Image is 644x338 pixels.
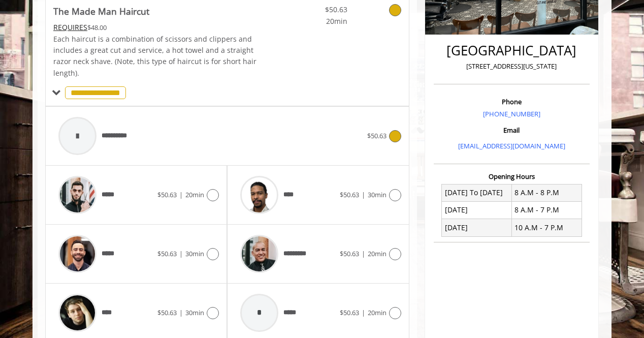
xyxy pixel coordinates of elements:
[436,61,587,72] p: [STREET_ADDRESS][US_STATE]
[442,201,512,219] td: [DATE]
[368,190,387,199] span: 30min
[458,141,565,150] a: [EMAIL_ADDRESS][DOMAIN_NAME]
[179,249,183,258] span: |
[362,308,365,317] span: |
[434,173,590,180] h3: Opening Hours
[179,308,183,317] span: |
[340,190,359,199] span: $50.63
[157,190,177,199] span: $50.63
[511,201,582,219] td: 8 A.M - 7 P.M
[362,249,365,258] span: |
[368,249,387,258] span: 20min
[185,190,204,199] span: 20min
[53,22,257,33] div: $48.00
[483,109,540,118] a: [PHONE_NUMBER]
[436,43,587,58] h2: [GEOGRAPHIC_DATA]
[436,98,587,105] h3: Phone
[340,308,359,317] span: $50.63
[53,34,256,78] span: Each haircut is a combination of scissors and clippers and includes a great cut and service, a ho...
[511,184,582,201] td: 8 A.M - 8 P.M
[157,308,177,317] span: $50.63
[53,22,87,32] span: This service needs some Advance to be paid before we block your appointment
[442,184,512,201] td: [DATE] To [DATE]
[157,249,177,258] span: $50.63
[287,16,347,27] span: 20min
[367,131,387,140] span: $50.63
[340,249,359,258] span: $50.63
[287,4,347,15] span: $50.63
[185,308,204,317] span: 30min
[362,190,365,199] span: |
[185,249,204,258] span: 30min
[368,308,387,317] span: 20min
[53,4,149,18] b: The Made Man Haircut
[436,127,587,134] h3: Email
[442,219,512,236] td: [DATE]
[511,219,582,236] td: 10 A.M - 7 P.M
[179,190,183,199] span: |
